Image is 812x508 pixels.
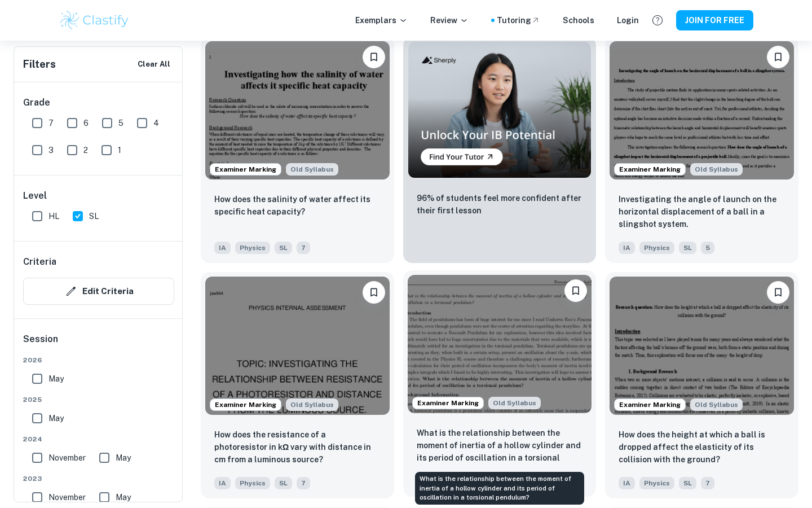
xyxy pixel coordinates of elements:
[48,373,64,385] span: May
[286,398,338,411] span: Old Syllabus
[403,37,597,263] a: Thumbnail96% of students feel more confident after their first lesson
[619,242,635,254] span: IA
[286,163,338,176] div: Starting from the May 2025 session, the Physics IA requirements have changed. It's OK to refer to...
[23,395,174,405] span: 2025
[610,41,794,179] img: Physics IA example thumbnail: Investigating the angle of launch on the
[23,255,56,269] h6: Criteria
[488,397,541,409] span: Old Syllabus
[275,477,292,489] span: SL
[210,164,281,174] span: Examiner Marking
[48,452,86,464] span: November
[408,41,592,178] img: Thumbnail
[605,272,798,498] a: Examiner MarkingStarting from the May 2025 session, the Physics IA requirements have changed. It'...
[679,477,696,489] span: SL
[564,279,587,302] button: Please log in to bookmark exemplars
[497,14,540,27] a: Tutoring
[286,163,338,176] span: Old Syllabus
[355,14,408,27] p: Exemplars
[488,397,541,409] div: Starting from the May 2025 session, the Physics IA requirements have changed. It's OK to refer to...
[235,242,270,254] span: Physics
[619,477,635,489] span: IA
[210,400,281,410] span: Examiner Marking
[118,117,123,129] span: 5
[214,428,381,466] p: How does the resistance of a photoresistor in kΩ vary with distance in cm from a luminous source?
[23,278,174,305] button: Edit Criteria
[363,281,385,304] button: Please log in to bookmark exemplars
[363,46,385,68] button: Please log in to bookmark exemplars
[610,277,794,415] img: Physics IA example thumbnail: How does the height at which a ball is d
[639,477,674,489] span: Physics
[701,477,714,489] span: 7
[59,9,130,32] img: Clastify logo
[430,14,469,27] p: Review
[23,434,174,444] span: 2024
[648,11,667,30] button: Help and Feedback
[48,491,86,503] span: November
[135,56,173,73] button: Clear All
[767,281,789,304] button: Please log in to bookmark exemplars
[23,332,174,355] h6: Session
[639,242,674,254] span: Physics
[116,452,131,464] span: May
[408,275,592,413] img: Physics IA example thumbnail: What is the relationship between the mom
[615,164,685,174] span: Examiner Marking
[275,242,292,254] span: SL
[205,41,390,179] img: Physics IA example thumbnail: How does the salinity of water affect it
[23,189,174,203] h6: Level
[23,96,174,110] h6: Grade
[83,117,89,129] span: 6
[153,117,159,129] span: 4
[690,163,743,176] div: Starting from the May 2025 session, the Physics IA requirements have changed. It's OK to refer to...
[297,477,310,489] span: 7
[415,472,584,505] div: What is the relationship between the moment of inertia of a hollow cylinder and its period of osc...
[767,46,789,68] button: Please log in to bookmark exemplars
[23,56,56,72] h6: Filters
[417,427,583,465] p: What is the relationship between the moment of inertia of a hollow cylinder and its period of osc...
[417,192,583,217] p: 96% of students feel more confident after their first lesson
[235,477,270,489] span: Physics
[23,355,174,365] span: 2026
[619,428,785,466] p: How does the height at which a ball is dropped affect the elasticity of its collision with the gr...
[615,400,685,410] span: Examiner Marking
[118,144,121,156] span: 1
[286,398,338,411] div: Starting from the May 2025 session, the Physics IA requirements have changed. It's OK to refer to...
[48,210,59,222] span: HL
[214,242,231,254] span: IA
[83,144,88,156] span: 2
[297,242,310,254] span: 7
[619,193,785,230] p: Investigating the angle of launch on the horizontal displacement of a ball in a slingshot system.
[690,398,743,411] span: Old Syllabus
[563,14,594,27] a: Schools
[201,37,394,263] a: Examiner MarkingStarting from the May 2025 session, the Physics IA requirements have changed. It'...
[48,412,64,424] span: May
[403,272,597,498] a: Examiner MarkingStarting from the May 2025 session, the Physics IA requirements have changed. It'...
[617,14,639,27] a: Login
[676,10,753,30] button: JOIN FOR FREE
[48,117,54,129] span: 7
[201,272,394,498] a: Examiner MarkingStarting from the May 2025 session, the Physics IA requirements have changed. It'...
[690,398,743,411] div: Starting from the May 2025 session, the Physics IA requirements have changed. It's OK to refer to...
[23,474,174,484] span: 2023
[701,242,714,254] span: 5
[116,491,131,503] span: May
[214,477,231,489] span: IA
[214,193,381,218] p: How does the salinity of water affect its specific heat capacity?
[690,163,743,176] span: Old Syllabus
[605,37,798,263] a: Examiner MarkingStarting from the May 2025 session, the Physics IA requirements have changed. It'...
[89,210,99,222] span: SL
[48,144,54,156] span: 3
[205,277,390,415] img: Physics IA example thumbnail: How does the resistance of a photoresist
[679,242,696,254] span: SL
[413,398,483,408] span: Examiner Marking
